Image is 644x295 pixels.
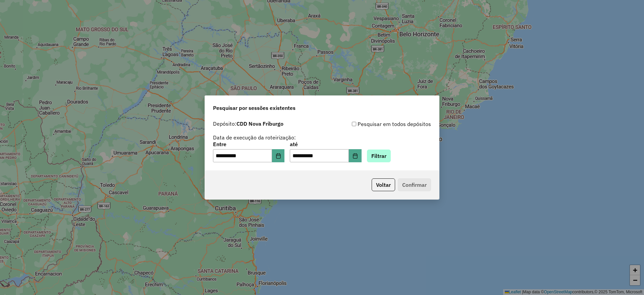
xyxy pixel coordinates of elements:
label: Depósito: [213,120,283,128]
span: Pesquisar por sessões existentes [213,104,296,112]
label: Entre [213,140,284,148]
label: até [290,140,361,148]
button: Choose Date [272,149,285,163]
button: Filtrar [367,150,391,162]
button: Choose Date [349,149,362,163]
div: Pesquisar em todos depósitos [322,120,431,128]
label: Data de execução da roteirização: [213,133,296,141]
button: Voltar [372,178,395,191]
strong: CDD Nova Friburgo [236,120,283,127]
